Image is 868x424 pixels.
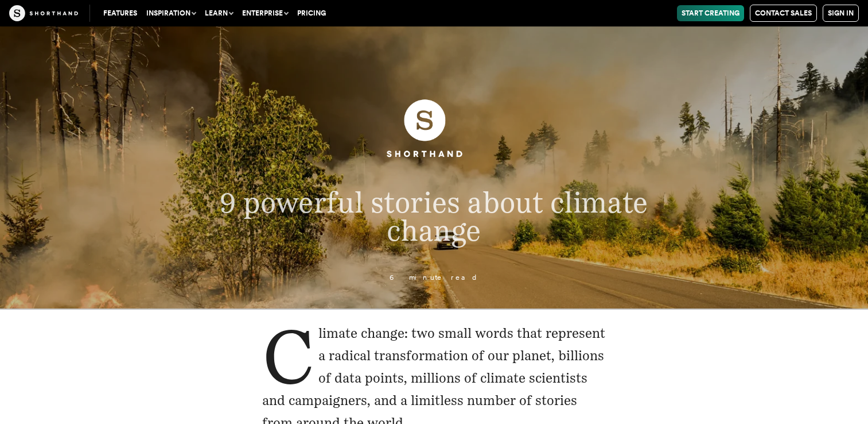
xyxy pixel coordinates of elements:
[99,5,142,21] a: Features
[750,5,817,22] a: Contact Sales
[200,5,238,21] button: Learn
[823,5,859,22] a: Sign in
[238,5,293,21] button: Enterprise
[293,5,330,21] a: Pricing
[9,5,78,21] img: The Craft
[145,273,723,282] p: 6 minute read
[220,184,648,247] span: 9 powerful stories about climate change
[677,5,744,21] a: Start Creating
[142,5,200,21] button: Inspiration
